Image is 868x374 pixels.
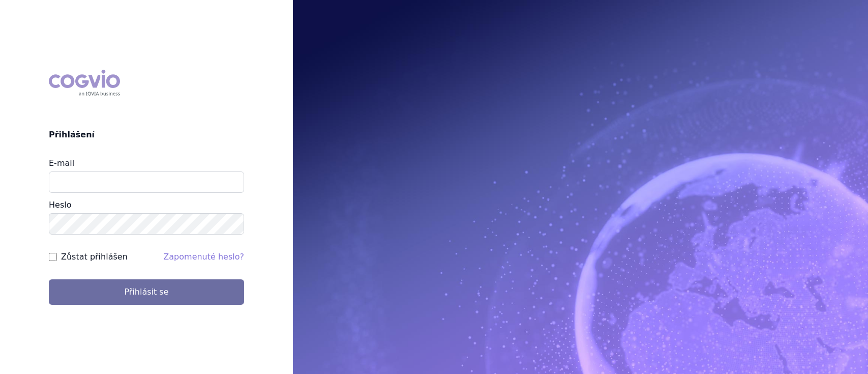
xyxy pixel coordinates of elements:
label: Heslo [49,200,71,210]
div: COGVIO [49,70,120,96]
button: Přihlásit se [49,279,244,305]
h2: Přihlášení [49,129,244,141]
label: Zůstat přihlášen [61,251,128,263]
label: E-mail [49,158,74,168]
a: Zapomenuté heslo? [163,252,244,262]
